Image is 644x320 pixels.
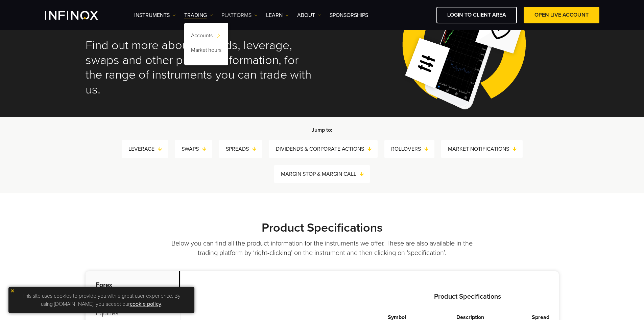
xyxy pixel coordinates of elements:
a: ROLLOVERS [391,144,434,154]
p: This site uses cookies to provide you with a great user experience. By using [DOMAIN_NAME], you a... [12,290,191,310]
a: Accounts [184,29,228,44]
strong: Jump to: [312,127,332,133]
a: Instruments [134,11,176,19]
a: SWAPS [182,144,212,154]
a: PLATFORMS [221,11,258,19]
a: OPEN LIVE ACCOUNT [524,7,599,23]
a: DIVIDENDS & CORPORATE ACTIONS [276,144,378,154]
a: SPONSORSHIPS [330,11,368,19]
a: Market hours [184,44,228,59]
a: SPREADS [226,144,262,154]
a: INFINOX Logo [45,11,114,20]
a: Learn [266,11,289,19]
h2: Find out more about spreads, leverage, swaps and other product information, for the range of inst... [86,38,313,98]
a: MARGIN STOP & MARGIN CALL [281,169,370,179]
strong: Product Specifications [434,293,501,301]
a: cookie policy [130,301,161,307]
img: yellow close icon [10,289,15,293]
a: LOGIN TO CLIENT AREA [436,7,517,23]
strong: Product Specifications [262,220,383,235]
a: ABOUT [297,11,321,19]
p: Below you can find all the product information for the instruments we offer. These are also avail... [166,239,478,258]
p: Forex [86,271,180,299]
a: LEVERAGE [128,144,168,154]
a: TRADING [184,11,213,19]
a: MARKET NOTIFICATIONS [448,144,523,154]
